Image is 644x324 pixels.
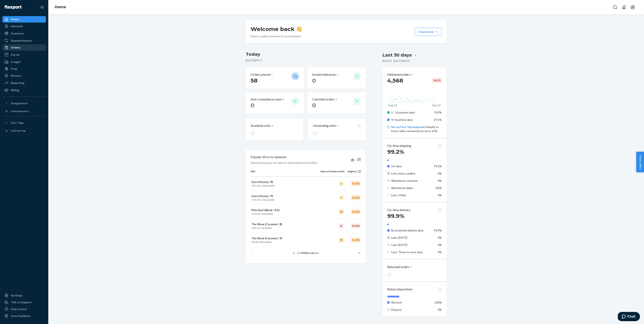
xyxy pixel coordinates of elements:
span: 98 [251,240,254,244]
a: Inbounds [2,23,46,29]
a: Returns [2,72,46,79]
a: Home [55,5,66,9]
span: 58 [251,77,257,84]
p: Late status update [391,171,431,175]
div: -16.2 % [432,78,442,83]
p: Non-compliance cases [251,97,282,102]
button: Orders placed 58 [246,67,304,89]
span: 100 [251,226,256,229]
div: 10 [339,209,344,214]
p: Late: Other [391,193,431,197]
button: Open notifications [620,3,628,11]
a: Inventory [2,30,46,37]
p: Inbounding units [313,123,336,128]
p: On-time delivery [387,208,411,212]
button: Available units [246,119,303,140]
span: 129 [251,212,256,215]
div: Fast Tags [11,121,24,125]
a: Help Center [2,306,46,312]
p: Orders placed [251,72,270,77]
p: sold · available [251,212,320,216]
span: 104 [261,184,265,187]
h1: Welcome back [251,25,302,33]
button: Invalid addresses 0 [307,67,366,89]
button: Help Center [636,152,644,172]
p: sold · available [251,240,320,244]
p: 1 - 3 business days [391,110,431,115]
span: 132 [251,198,256,201]
div: Reporting [11,81,24,85]
span: 4,568 [387,77,403,84]
button: Returned orders [387,265,413,269]
div: 15 [339,238,344,242]
span: 43 [261,212,264,215]
p: sold · available [251,226,320,230]
button: Give Feedback [2,313,46,319]
p: Invalid addresses [312,72,336,77]
p: [DATE] ( PDT ) [246,58,366,62]
p: [DATE] - [DATE] ( PDT ) [382,59,410,63]
p: 1 – 5 of products [293,251,319,255]
div: 27 [339,195,344,200]
a: Billing [2,87,46,93]
th: Days of inventory left [320,170,345,176]
div: Last 30 days [382,52,412,58]
div: Settings [11,293,22,297]
div: Replenishments [11,39,32,43]
a: Set up Fast Tag badges [391,125,422,129]
span: 0% [438,243,442,247]
iframe: Opens a widget where you can chat to one of our agents [618,312,640,322]
p: Warehouse delay [391,186,431,190]
p: On time [391,164,431,168]
p: Aug 23 [388,103,397,107]
div: Home [11,17,19,21]
p: The Show (Caramel / 9) [251,236,320,240]
p: Avoid missing out on sales by inbounding these SKUs [251,161,318,165]
div: Prep [11,67,17,71]
span: 100% [434,301,442,304]
div: 4 of 5 [351,209,360,214]
p: Late: [DATE] [391,243,431,247]
div: Orders [11,45,21,50]
p: Popular SKUs to replenish [251,155,286,159]
p: sold · available [251,184,320,187]
span: 49 [260,240,263,244]
a: Parcel [2,52,46,58]
th: SKU [251,170,320,176]
div: 0 of 5 [351,224,360,228]
img: hand-wave emoji [296,26,302,32]
p: Late: Three or more days [391,250,431,254]
button: Inbounding units [308,119,366,140]
span: 0 [261,226,263,229]
span: 0% [438,172,442,175]
p: Restock [391,300,431,304]
p: Return disposition [387,287,412,292]
div: Add Fast Tag [11,129,25,132]
img: Flexport logo [4,5,22,9]
span: 29.1% [434,118,442,121]
span: 99.9% [434,229,442,232]
button: Delivered orders [387,72,414,77]
span: 0 [312,102,316,109]
button: Non-compliance cases 0 [246,92,304,114]
div: 4 of 5 [351,181,360,186]
div: Freight [11,60,21,64]
span: 0 [312,77,316,84]
span: 119 [261,198,265,201]
p: The Show (Caramel / 8) [251,222,320,226]
p: Available units [251,123,271,128]
span: 99.2% [434,164,442,168]
span: 0.8% [436,186,442,190]
div: Returns [11,74,22,78]
span: 0% [438,250,442,254]
div: 0 [339,224,344,228]
span: 99.9% [387,213,405,219]
div: Parcel [11,53,19,57]
div: 21 [339,181,344,186]
p: By promised delivery date [391,228,431,232]
a: Freight [2,59,46,65]
div: Integrations [11,101,28,105]
button: Open Search Box [611,3,619,11]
